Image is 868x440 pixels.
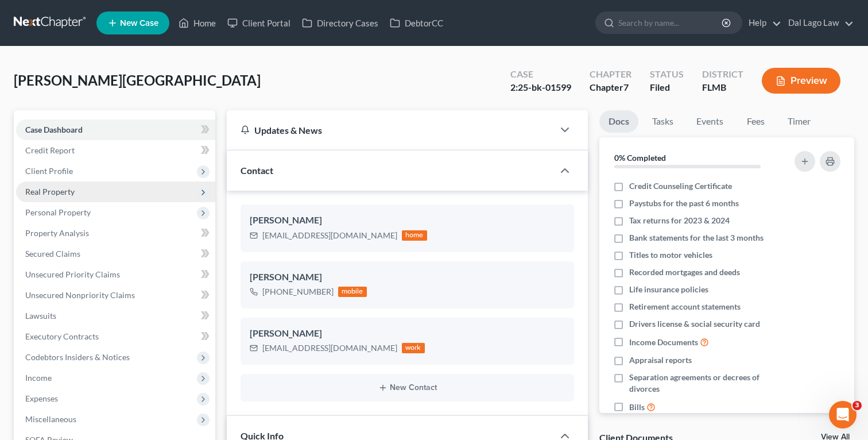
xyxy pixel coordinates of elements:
[25,249,80,258] span: Secured Claims
[629,198,739,209] span: Paystubs for the past 6 months
[25,290,135,300] span: Unsecured Nonpriority Claims
[25,414,76,424] span: Miscellaneous
[25,166,73,176] span: Client Profile
[852,401,862,410] span: 3
[702,68,743,81] div: District
[25,145,75,155] span: Credit Report
[16,223,215,244] a: Property Analysis
[16,306,215,326] a: Lawsuits
[25,187,75,196] span: Real Property
[629,180,732,192] span: Credit Counseling Certificate
[241,165,273,176] span: Contact
[702,81,743,94] div: FLMB
[16,285,215,306] a: Unsecured Nonpriority Claims
[629,215,730,226] span: Tax returns for 2023 & 2024
[737,110,774,133] a: Fees
[590,81,631,94] div: Chapter
[623,82,629,92] span: 7
[120,19,158,28] span: New Case
[25,207,91,217] span: Personal Property
[629,284,708,295] span: Life insurance policies
[778,110,820,133] a: Timer
[250,327,565,341] div: [PERSON_NAME]
[250,271,565,284] div: [PERSON_NAME]
[25,331,99,341] span: Executory Contracts
[16,119,215,140] a: Case Dashboard
[25,373,52,383] span: Income
[614,153,666,163] strong: 0% Completed
[296,13,384,33] a: Directory Cases
[25,393,58,403] span: Expenses
[629,402,645,413] span: Bills
[338,287,367,297] div: mobile
[250,214,565,227] div: [PERSON_NAME]
[590,68,631,81] div: Chapter
[650,68,684,81] div: Status
[16,264,215,285] a: Unsecured Priority Claims
[829,401,857,429] iframe: Intercom live chat
[687,110,733,133] a: Events
[16,244,215,264] a: Secured Claims
[629,318,760,330] span: Drivers license & social security card
[629,249,712,261] span: Titles to motor vehicles
[643,110,683,133] a: Tasks
[510,81,571,94] div: 2:25-bk-01599
[262,286,334,298] div: [PHONE_NUMBER]
[510,68,571,81] div: Case
[629,267,740,278] span: Recorded mortgages and deeds
[743,13,781,33] a: Help
[384,13,449,33] a: DebtorCC
[782,13,854,33] a: Dal Lago Law
[25,311,56,321] span: Lawsuits
[262,342,397,354] div: [EMAIL_ADDRESS][DOMAIN_NAME]
[14,72,261,88] span: [PERSON_NAME][GEOGRAPHIC_DATA]
[629,232,764,244] span: Bank statements for the last 3 months
[16,140,215,161] a: Credit Report
[25,269,120,279] span: Unsecured Priority Claims
[241,124,540,136] div: Updates & News
[629,301,741,312] span: Retirement account statements
[629,337,698,348] span: Income Documents
[599,110,638,133] a: Docs
[402,230,427,241] div: home
[25,352,130,362] span: Codebtors Insiders & Notices
[618,12,723,33] input: Search by name...
[16,326,215,347] a: Executory Contracts
[629,354,692,366] span: Appraisal reports
[262,230,397,241] div: [EMAIL_ADDRESS][DOMAIN_NAME]
[762,68,840,94] button: Preview
[250,383,565,392] button: New Contact
[629,372,781,395] span: Separation agreements or decrees of divorces
[173,13,222,33] a: Home
[25,125,83,134] span: Case Dashboard
[222,13,296,33] a: Client Portal
[402,343,425,353] div: work
[25,228,89,238] span: Property Analysis
[650,81,684,94] div: Filed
